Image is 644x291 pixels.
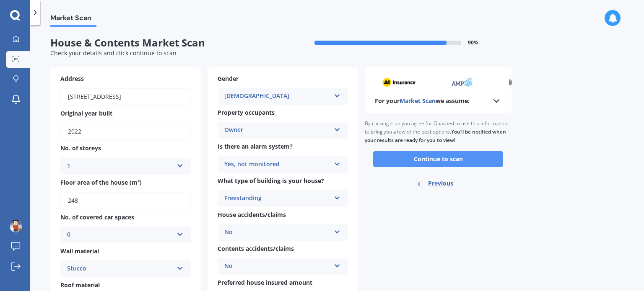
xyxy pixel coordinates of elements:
span: Contents accidents/claims [218,245,294,252]
span: Market Scan [400,97,436,105]
span: No. of storeys [60,144,101,152]
span: Original year built [60,109,112,117]
span: House & Contents Market Scan [50,37,281,49]
b: For your we assume: [375,97,470,105]
div: Yes, not monitored [224,160,330,170]
span: Preferred house insured amount [218,279,312,287]
span: What type of building is your house? [218,177,324,185]
span: Previous [428,177,453,190]
div: 1 [67,161,173,171]
span: House accidents/claims [218,211,286,219]
span: No. of covered car spaces [60,213,134,221]
div: No [224,227,330,237]
span: Floor area of the house (m²) [60,178,142,186]
img: aa_sm.webp [381,77,414,87]
img: amp_sm.png [449,77,472,87]
img: initio_sm.webp [507,77,530,87]
input: Enter floor area [60,192,191,209]
span: Roof material [60,281,100,289]
span: Is there an alarm system? [218,143,293,151]
span: 90 % [468,40,478,46]
div: [DEMOGRAPHIC_DATA] [224,91,330,101]
div: By clicking scan you agree for Quashed to use this information to bring you a few of the best opt... [365,113,512,151]
span: Gender [218,75,239,82]
span: Market Scan [50,14,96,25]
img: 0062b0301e8e9aaa66ab4ae080d1875b [10,220,22,232]
span: Check your details and click continue to scan [50,49,177,57]
span: Property occupants [218,108,275,116]
b: You’ll be notified when your results are ready for you to view! [365,128,506,144]
div: Owner [224,125,330,135]
span: Wall material [60,247,99,255]
div: Freestanding [224,193,330,203]
div: Stucco [67,264,173,274]
div: No [224,261,330,271]
button: Continue to scan [373,151,503,167]
span: Address [60,75,84,82]
div: 0 [67,230,173,240]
